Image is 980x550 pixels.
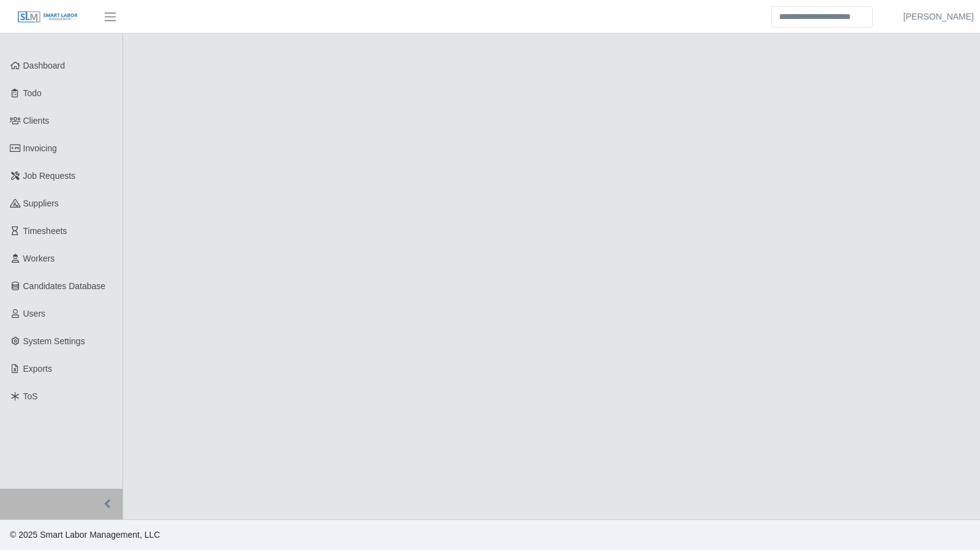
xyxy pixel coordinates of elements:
[23,226,67,236] span: Timesheets
[903,10,974,23] a: [PERSON_NAME]
[10,530,160,540] span: © 2025 Smart Labor Management, LLC
[23,254,55,263] span: Workers
[23,61,66,70] span: Dashboard
[23,336,85,346] span: System Settings
[23,364,52,374] span: Exports
[23,88,42,98] span: Todo
[23,143,57,153] span: Invoicing
[17,10,78,24] img: SLM Logo
[23,391,38,401] span: ToS
[23,198,59,208] span: Suppliers
[23,171,76,181] span: Job Requests
[23,116,50,126] span: Clients
[771,6,873,28] input: Search
[23,309,46,318] span: Users
[23,281,106,291] span: Candidates Database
